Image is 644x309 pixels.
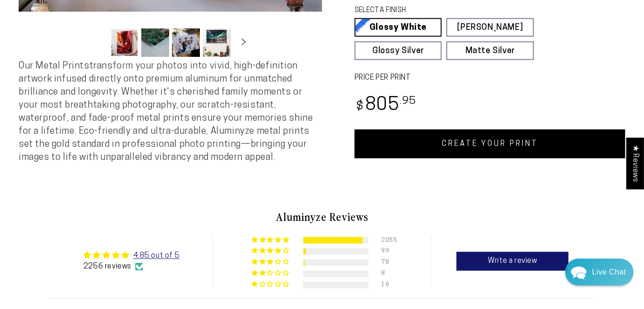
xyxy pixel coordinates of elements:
img: Verified Checkmark [135,263,143,271]
button: Slide left [87,33,108,53]
div: 3% (78) reviews with 3 star rating [252,259,290,266]
legend: SELECT A FINISH [355,6,514,16]
div: 91% (2055) reviews with 5 star rating [252,237,290,244]
button: Load image 2 in gallery view [141,28,169,57]
h2: Aluminyze Reviews [50,209,594,225]
label: PRICE PER PRINT [355,73,625,83]
a: CREATE YOUR PRINT [355,130,625,158]
button: Load image 3 in gallery view [172,28,200,57]
a: 4.85 out of 5 [133,253,180,260]
div: Chat widget toggle [565,259,634,286]
a: Write a review [457,252,569,271]
a: Glossy Silver [355,41,442,60]
button: Slide right [233,33,254,53]
div: 8 [382,271,393,277]
a: Matte Silver [446,41,534,60]
div: Click to open Judge.me floating reviews tab [626,137,644,189]
div: 2055 [382,237,393,244]
span: $ [356,101,364,113]
bdi: 805 [355,96,417,115]
div: 4% (99) reviews with 4 star rating [252,248,290,255]
button: Load image 4 in gallery view [203,28,231,57]
a: Glossy White [355,18,442,37]
button: Load image 1 in gallery view [110,28,138,57]
div: 0% (8) reviews with 2 star rating [252,270,290,277]
div: 2256 reviews [83,262,179,272]
div: Contact Us Directly [592,259,626,286]
a: [PERSON_NAME] [446,18,534,37]
div: 78 [382,260,393,266]
div: Average rating is 4.85 stars [83,250,179,261]
div: 1% (16) reviews with 1 star rating [252,282,290,288]
div: 16 [382,282,393,288]
span: Our Metal Prints transform your photos into vivid, high-definition artwork infused directly onto ... [19,62,313,162]
div: 99 [382,248,393,255]
sup: .95 [400,96,417,107]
